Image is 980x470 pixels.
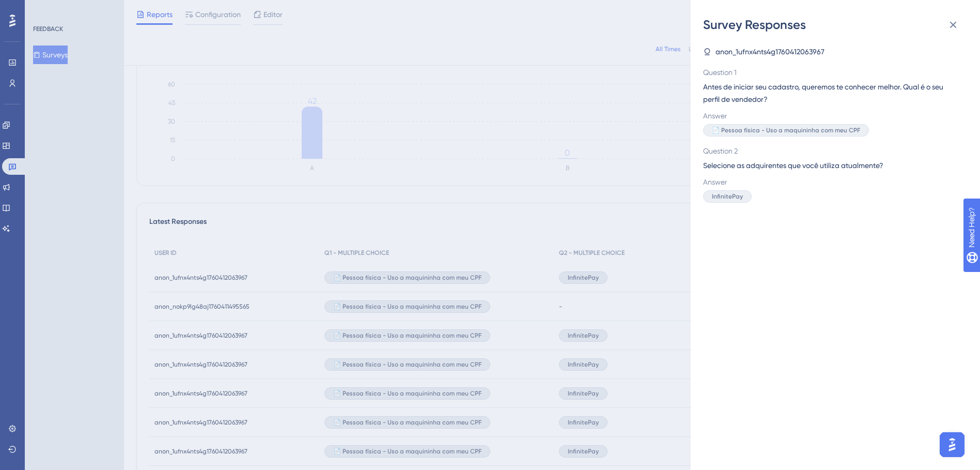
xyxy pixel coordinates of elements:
[24,3,65,15] span: Need Help?
[703,159,959,172] span: Selecione as adquirentes que você utiliza atualmente?
[937,429,968,460] iframe: UserGuiding AI Assistant Launcher
[712,126,860,134] span: 📄 Pessoa física - Uso a maquininha com meu CPF
[703,145,959,157] span: Question 2
[703,81,959,105] span: Antes de iniciar seu cadastro, queremos te conhecer melhor. Qual é o seu perfil de vendedor?
[703,66,959,79] span: Question 1
[715,46,825,58] span: anon_1ufnx4nts4g1760412063967
[712,192,743,201] span: InfinitePay
[703,110,959,122] span: Answer
[703,176,959,188] span: Answer
[703,17,968,33] div: Survey Responses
